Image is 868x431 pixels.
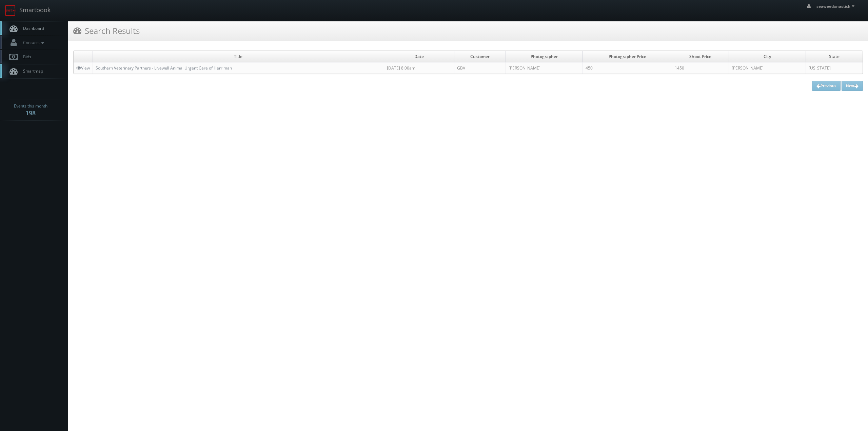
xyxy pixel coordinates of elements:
span: Dashboard [20,25,44,31]
td: 1450 [672,62,729,74]
td: [PERSON_NAME] [506,62,583,74]
td: Date [384,51,454,62]
td: Customer [454,51,506,62]
span: Events this month [14,103,47,110]
td: City [729,51,806,62]
td: [PERSON_NAME] [729,62,806,74]
span: Smartmap [20,68,43,74]
span: seaweedonastick [816,3,856,9]
td: GBV [454,62,506,74]
td: State [806,51,863,62]
td: [US_STATE] [806,62,863,74]
td: Title [93,51,384,62]
h3: Search Results [73,25,140,37]
span: Contacts [20,40,46,45]
td: Photographer [506,51,583,62]
td: 450 [583,62,672,74]
a: View [76,65,90,71]
td: Shoot Price [672,51,729,62]
strong: 198 [25,109,36,117]
td: Photographer Price [583,51,672,62]
img: smartbook-logo.png [5,5,16,16]
a: Southern Veterinary Partners - Livewell Animal Urgent Care of Herriman [96,65,232,71]
td: [DATE] 8:00am [384,62,454,74]
span: Bids [20,54,31,60]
